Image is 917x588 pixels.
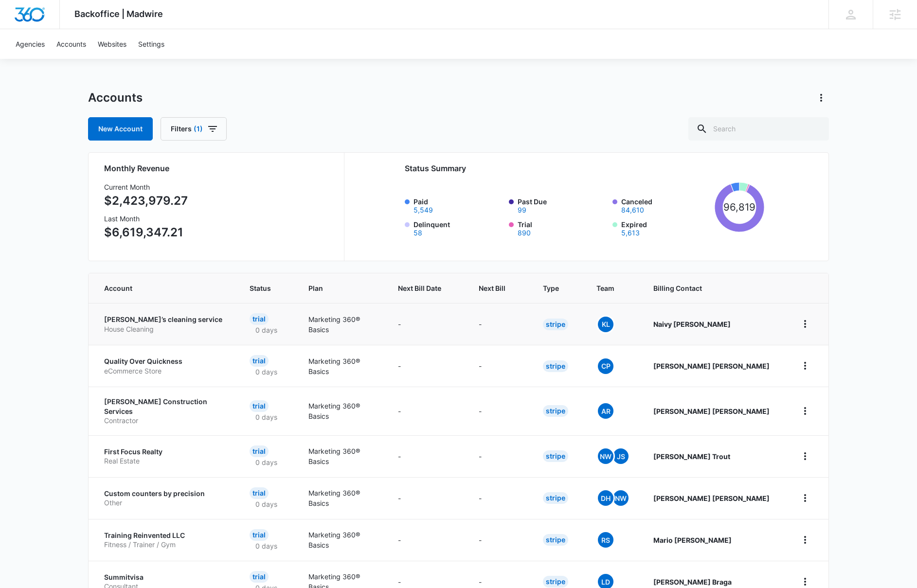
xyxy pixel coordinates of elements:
[543,283,559,293] span: Type
[104,192,188,210] p: $2,423,979.27
[104,315,226,334] a: [PERSON_NAME]’s cleaning serviceHouse Cleaning
[653,494,770,502] strong: [PERSON_NAME] [PERSON_NAME]
[405,162,764,174] h2: Status Summary
[308,446,375,466] p: Marketing 360® Basics
[653,578,732,586] strong: [PERSON_NAME] Braga
[250,487,269,499] div: Trial
[92,29,132,59] a: Websites
[467,435,531,477] td: -
[518,196,607,214] label: Past Due
[308,283,375,293] span: Plan
[104,397,226,426] a: [PERSON_NAME] Construction ServicesContractor
[467,519,531,561] td: -
[414,230,422,236] button: Delinquent
[518,219,607,236] label: Trial
[104,572,226,582] p: Summitvisa
[467,387,531,435] td: -
[543,360,568,372] div: Stripe
[479,283,505,293] span: Next Bill
[104,498,226,508] p: Other
[518,230,531,236] button: Trial
[797,532,813,548] button: home
[596,283,616,293] span: Team
[250,400,269,412] div: Trial
[104,162,332,174] h2: Monthly Revenue
[467,477,531,519] td: -
[308,314,375,335] p: Marketing 360® Basics
[250,313,269,325] div: Trial
[250,283,271,293] span: Status
[543,492,568,504] div: Stripe
[104,214,188,224] h3: Last Month
[104,489,226,499] p: Custom counters by precision
[10,29,51,59] a: Agencies
[414,207,433,214] button: Paid
[598,358,613,374] span: CP
[398,283,441,293] span: Next Bill Date
[104,224,188,241] p: $6,619,347.21
[543,405,568,417] div: Stripe
[250,541,283,551] p: 0 days
[104,366,226,376] p: eCommerce Store
[132,29,170,59] a: Settings
[250,355,269,367] div: Trial
[88,90,143,105] h1: Accounts
[621,230,640,236] button: Expired
[467,345,531,387] td: -
[598,403,613,419] span: AR
[653,283,774,293] span: Billing Contact
[250,529,269,541] div: Trial
[543,534,568,546] div: Stripe
[613,490,629,506] span: NW
[194,125,203,132] span: (1)
[543,450,568,462] div: Stripe
[653,407,770,415] strong: [PERSON_NAME] [PERSON_NAME]
[621,219,711,236] label: Expired
[250,499,283,509] p: 0 days
[104,356,226,375] a: Quality Over QuicknesseCommerce Store
[621,207,644,214] button: Canceled
[386,303,467,345] td: -
[386,435,467,477] td: -
[104,540,226,550] p: Fitness / Trainer / Gym
[653,362,770,370] strong: [PERSON_NAME] [PERSON_NAME]
[653,320,731,328] strong: Naivy [PERSON_NAME]
[104,447,226,457] p: First Focus Realty
[250,367,283,377] p: 0 days
[250,571,269,583] div: Trial
[104,489,226,508] a: Custom counters by precisionOther
[386,519,467,561] td: -
[308,356,375,376] p: Marketing 360® Basics
[813,90,829,106] button: Actions
[797,403,813,419] button: home
[543,576,568,588] div: Stripe
[250,457,283,467] p: 0 days
[518,207,526,214] button: Past Due
[797,448,813,464] button: home
[104,447,226,466] a: First Focus RealtyReal Estate
[414,196,503,214] label: Paid
[467,303,531,345] td: -
[104,315,226,324] p: [PERSON_NAME]’s cleaning service
[308,530,375,550] p: Marketing 360® Basics
[598,448,613,464] span: NW
[74,9,163,19] span: Backoffice | Madwire
[723,201,755,213] tspan: 96,819
[598,317,613,332] span: KL
[414,219,503,236] label: Delinquent
[104,531,226,540] p: Training Reinvented LLC
[386,387,467,435] td: -
[598,532,613,548] span: RS
[613,448,629,464] span: JS
[104,531,226,550] a: Training Reinvented LLCFitness / Trainer / Gym
[543,319,568,330] div: Stripe
[598,490,613,506] span: DH
[104,283,212,293] span: Account
[250,412,283,422] p: 0 days
[653,452,730,461] strong: [PERSON_NAME] Trout
[51,29,92,59] a: Accounts
[797,358,813,374] button: home
[104,182,188,192] h3: Current Month
[104,356,226,366] p: Quality Over Quickness
[250,445,269,457] div: Trial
